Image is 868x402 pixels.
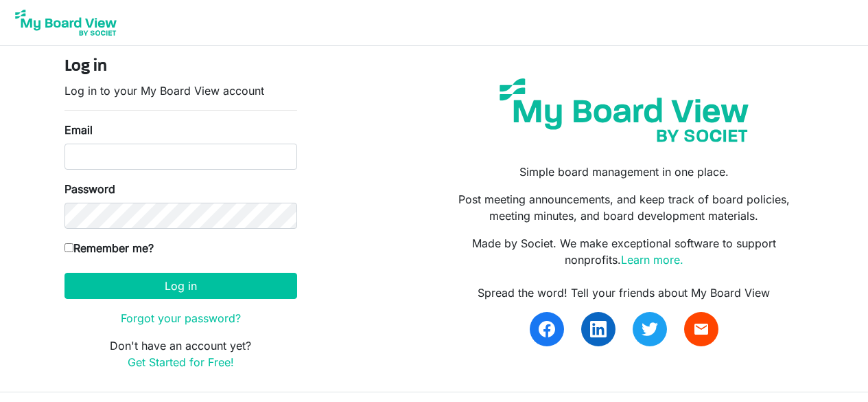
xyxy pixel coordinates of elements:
img: my-board-view-societ.svg [489,68,759,153]
a: Forgot your password? [121,311,241,325]
p: Post meeting announcements, and keep track of board policies, meeting minutes, and board developm... [444,191,804,224]
a: Get Started for Free! [128,355,234,369]
p: Log in to your My Board View account [64,82,297,99]
img: linkedin.svg [590,321,607,337]
p: Don't have an account yet? [64,337,297,370]
label: Email [64,122,93,138]
p: Made by Societ. We make exceptional software to support nonprofits. [444,235,804,268]
a: Learn more. [621,253,683,267]
img: My Board View Logo [11,5,121,40]
p: Simple board management in one place. [444,164,804,180]
div: Spread the word! Tell your friends about My Board View [444,284,804,301]
h4: Log in [64,57,297,77]
label: Remember me? [64,240,154,256]
a: email [684,312,718,346]
label: Password [64,181,115,197]
span: email [693,321,709,337]
img: twitter.svg [642,321,658,337]
img: facebook.svg [539,321,555,337]
input: Remember me? [64,243,73,252]
button: Log in [64,273,297,299]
